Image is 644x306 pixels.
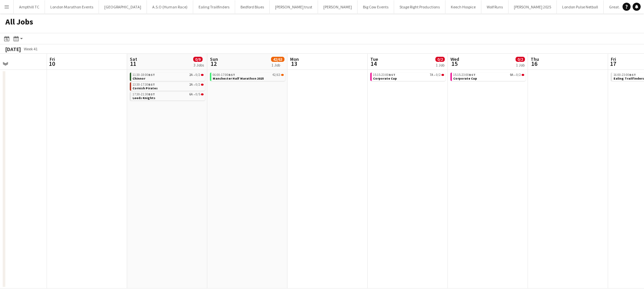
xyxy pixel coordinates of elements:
button: A.S.O (Human Race) [147,0,193,13]
button: Keech Hospice [445,0,481,13]
button: [GEOGRAPHIC_DATA] [99,0,147,13]
button: Bedford Blues [235,0,270,13]
button: [PERSON_NAME] trust [270,0,318,13]
button: [PERSON_NAME] 2025 [508,0,557,13]
button: Stage Right Productions [394,0,445,13]
div: [DATE] [5,46,21,52]
button: Big Cow Events [358,0,394,13]
button: Ampthill TC [14,0,45,13]
button: Ealing Trailfinders [193,0,235,13]
button: [PERSON_NAME] [318,0,358,13]
button: Wolf Runs [481,0,508,13]
button: London Marathon Events [45,0,99,13]
button: London Pulse Netball [557,0,604,13]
